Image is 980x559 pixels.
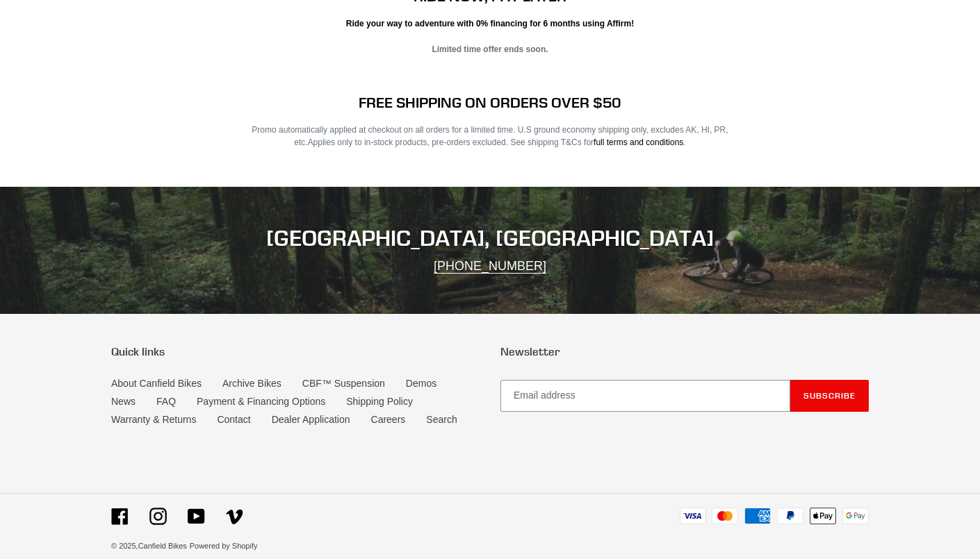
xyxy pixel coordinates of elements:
[111,396,136,407] a: News
[190,542,258,550] a: Powered by Shopify
[346,396,413,407] a: Shipping Policy
[272,414,350,425] a: Dealer Application
[371,414,406,425] a: Careers
[790,380,869,412] button: Subscribe
[346,19,634,28] strong: Ride your way to adventure with 0% financing for 6 months using Affirm!
[111,542,187,550] small: © 2025,
[156,396,176,407] a: FAQ
[500,345,869,358] p: Newsletter
[217,414,250,425] a: Contact
[111,414,196,425] a: Warranty & Returns
[111,225,869,251] h2: [GEOGRAPHIC_DATA], [GEOGRAPHIC_DATA]
[302,378,385,389] a: CBF™ Suspension
[241,124,740,149] p: Promo automatically applied at checkout on all orders for a limited time. U.S ground economy ship...
[500,380,790,412] input: Email address
[138,542,187,550] a: Canfield Bikes
[803,390,856,401] span: Subscribe
[406,378,436,389] a: Demos
[426,414,457,425] a: Search
[111,378,202,389] a: About Canfield Bikes
[434,259,546,274] a: [PHONE_NUMBER]
[197,396,325,407] a: Payment & Financing Options
[222,378,281,389] a: Archive Bikes
[432,44,548,54] strong: Limited time offer ends soon.
[111,345,480,358] p: Quick links
[241,94,740,111] h2: FREE SHIPPING ON ORDERS OVER $50
[594,137,683,147] a: full terms and conditions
